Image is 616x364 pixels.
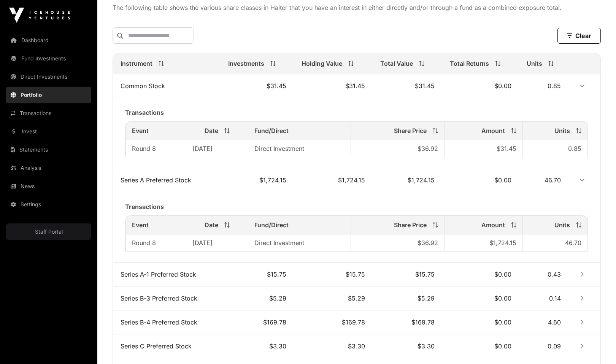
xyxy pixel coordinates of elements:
[576,340,588,352] button: Row Collapsed
[442,310,519,334] td: $0.00
[125,109,164,116] span: Transactions
[576,80,588,92] button: Row Expanded
[294,74,373,98] td: $31.45
[294,310,373,334] td: $169.78
[373,74,442,98] td: $31.45
[442,263,519,286] td: $0.00
[445,234,523,252] td: $1,724.15
[568,145,581,152] span: 0.85
[445,140,523,157] td: $31.45
[125,234,186,252] td: Round 8
[6,141,91,158] a: Statements
[373,334,442,358] td: $3.30
[576,268,588,280] button: Row Collapsed
[418,145,438,152] span: $36.92
[221,310,294,334] td: $169.78
[548,271,561,278] span: 0.43
[205,126,218,135] span: Date
[113,168,221,192] td: Series A Preferred Stock
[221,334,294,358] td: $3.30
[6,87,91,103] a: Portfolio
[294,286,373,310] td: $5.29
[373,310,442,334] td: $169.78
[576,316,588,328] button: Row Collapsed
[442,168,519,192] td: $0.00
[294,263,373,286] td: $15.75
[481,126,505,135] span: Amount
[254,126,289,135] span: Fund/Direct
[576,174,588,186] button: Row Expanded
[380,59,413,68] span: Total Value
[205,220,218,229] span: Date
[6,223,91,240] a: Staff Portal
[548,342,561,350] span: 0.09
[6,160,91,176] a: Analysis
[9,8,70,23] img: Icehouse Ventures Logo
[302,59,342,68] span: Holding Value
[576,292,588,304] button: Row Collapsed
[254,145,304,152] span: Direct Investment
[125,140,186,157] td: Round 8
[294,168,373,192] td: $1,724.15
[442,334,519,358] td: $0.00
[6,196,91,213] a: Settings
[113,334,221,358] td: Series C Preferred Stock
[113,3,601,12] p: The following table shows the various share classes in Halter that you have an interest in either...
[221,74,294,98] td: $31.45
[565,239,581,247] span: 46.70
[6,32,91,49] a: Dashboard
[6,178,91,195] a: News
[125,203,164,210] span: Transactions
[113,310,221,334] td: Series B-4 Preferred Stock
[294,334,373,358] td: $3.30
[6,105,91,122] a: Transactions
[186,140,248,157] td: [DATE]
[121,59,152,68] span: Instrument
[254,239,304,247] span: Direct Investment
[554,126,570,135] span: Units
[548,318,561,326] span: 4.60
[221,263,294,286] td: $15.75
[113,286,221,310] td: Series B-3 Preferred Stock
[113,263,221,286] td: Series A-1 Preferred Stock
[549,294,561,302] span: 0.14
[394,220,427,229] span: Share Price
[554,220,570,229] span: Units
[394,126,427,135] span: Share Price
[418,239,438,247] span: $36.92
[548,82,561,90] span: 0.85
[113,74,221,98] td: Common Stock
[132,126,149,135] span: Event
[221,168,294,192] td: $1,724.15
[557,28,601,44] button: Clear
[442,74,519,98] td: $0.00
[6,123,91,140] a: Invest
[6,50,91,67] a: Fund Investments
[578,328,616,364] iframe: Chat Widget
[373,168,442,192] td: $1,724.15
[254,220,289,229] span: Fund/Direct
[545,176,561,184] span: 46.70
[6,68,91,85] a: Direct Investments
[132,220,149,229] span: Event
[186,234,248,252] td: [DATE]
[442,286,519,310] td: $0.00
[221,286,294,310] td: $5.29
[450,59,489,68] span: Total Returns
[373,286,442,310] td: $5.29
[373,263,442,286] td: $15.75
[228,59,264,68] span: Investments
[481,220,505,229] span: Amount
[527,59,542,68] span: Units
